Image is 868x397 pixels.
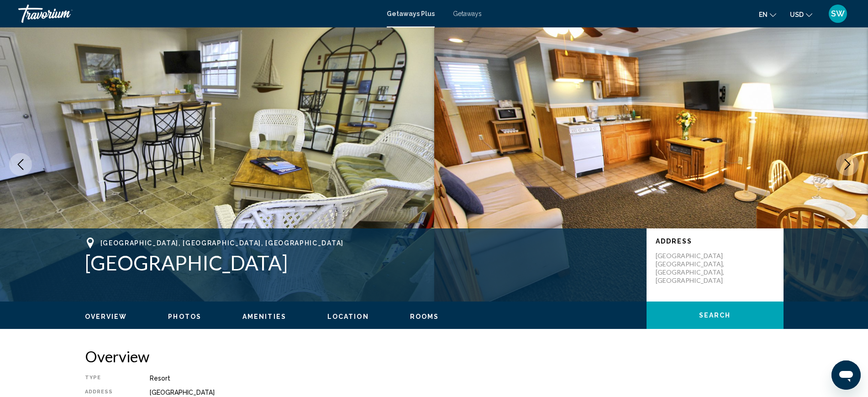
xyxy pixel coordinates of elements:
[790,8,812,21] button: Change currency
[410,313,439,320] span: Rooms
[831,360,861,390] iframe: Button to launch messaging window
[150,375,784,382] div: Resort
[85,375,127,382] div: Type
[410,312,439,321] button: Rooms
[831,9,845,18] span: SW
[85,312,127,321] button: Overview
[327,313,369,320] span: Location
[168,313,201,320] span: Photos
[836,153,859,176] button: Next image
[656,252,729,285] p: [GEOGRAPHIC_DATA] [GEOGRAPHIC_DATA], [GEOGRAPHIC_DATA], [GEOGRAPHIC_DATA]
[100,239,344,247] span: [GEOGRAPHIC_DATA], [GEOGRAPHIC_DATA], [GEOGRAPHIC_DATA]
[759,8,776,21] button: Change language
[647,302,784,329] button: Search
[453,10,482,17] a: Getaways
[327,312,369,321] button: Location
[242,312,286,321] button: Amenities
[85,347,784,365] h2: Overview
[85,251,637,275] h1: [GEOGRAPHIC_DATA]
[387,10,435,17] a: Getaways Plus
[656,238,774,245] p: Address
[759,11,768,18] span: en
[9,153,32,176] button: Previous image
[826,4,850,23] button: User Menu
[85,313,127,320] span: Overview
[18,5,378,23] a: Travorium
[699,312,731,319] span: Search
[242,313,286,320] span: Amenities
[168,312,201,321] button: Photos
[790,11,804,18] span: USD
